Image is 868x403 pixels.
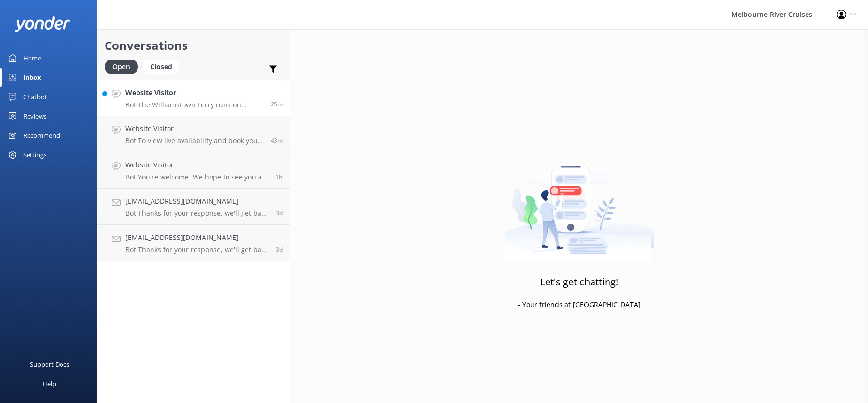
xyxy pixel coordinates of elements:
img: artwork of a man stealing a conversation from at giant smartphone [504,141,654,262]
img: yonder-white-logo.png [15,16,70,32]
h4: [EMAIL_ADDRESS][DOMAIN_NAME] [125,232,269,243]
h4: Website Visitor [125,160,268,170]
a: [EMAIL_ADDRESS][DOMAIN_NAME]Bot:Thanks for your response, we'll get back to you as soon as we can... [97,225,290,261]
span: Oct 02 2025 05:33pm (UTC +11:00) Australia/Sydney [276,209,283,217]
div: Home [23,48,41,68]
div: Help [43,374,56,393]
span: Oct 06 2025 04:34pm (UTC +11:00) Australia/Sydney [271,100,283,108]
a: Website VisitorBot:The Williamstown Ferry runs on weekends, some public holidays, and daily durin... [97,80,290,116]
h3: Let's get chatting! [540,274,618,290]
h4: Website Visitor [125,123,263,134]
a: Open [105,61,143,72]
div: Support Docs [30,355,69,374]
h4: Website Visitor [125,88,263,98]
div: Closed [143,60,180,74]
a: Website VisitorBot:To view live availability and book your Melbourne River Cruise experience, ple... [97,116,290,152]
h4: [EMAIL_ADDRESS][DOMAIN_NAME] [125,196,269,207]
div: Recommend [23,126,60,145]
div: Reviews [23,106,46,126]
p: Bot: To view live availability and book your Melbourne River Cruise experience, please visit: [UR... [125,136,263,145]
a: Website VisitorBot:You're welcome. We hope to see you at Melbourne River Cruises soon!1h [97,152,290,189]
span: Oct 06 2025 04:15pm (UTC +11:00) Australia/Sydney [271,136,283,145]
p: Bot: Thanks for your response, we'll get back to you as soon as we can during opening hours. [125,209,269,218]
p: Bot: You're welcome. We hope to see you at Melbourne River Cruises soon! [125,173,268,181]
a: Closed [143,61,184,72]
p: - Your friends at [GEOGRAPHIC_DATA] [518,299,640,310]
a: [EMAIL_ADDRESS][DOMAIN_NAME]Bot:Thanks for your response, we'll get back to you as soon as we can... [97,189,290,225]
div: Inbox [23,68,41,87]
div: Open [105,60,138,74]
span: Oct 06 2025 03:34pm (UTC +11:00) Australia/Sydney [275,173,283,181]
p: Bot: Thanks for your response, we'll get back to you as soon as we can during opening hours. [125,245,269,254]
div: Chatbot [23,87,47,106]
div: Settings [23,145,46,164]
span: Oct 02 2025 05:12pm (UTC +11:00) Australia/Sydney [276,245,283,254]
p: Bot: The Williamstown Ferry runs on weekends, some public holidays, and daily during summer and s... [125,101,263,109]
h2: Conversations [105,36,283,55]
